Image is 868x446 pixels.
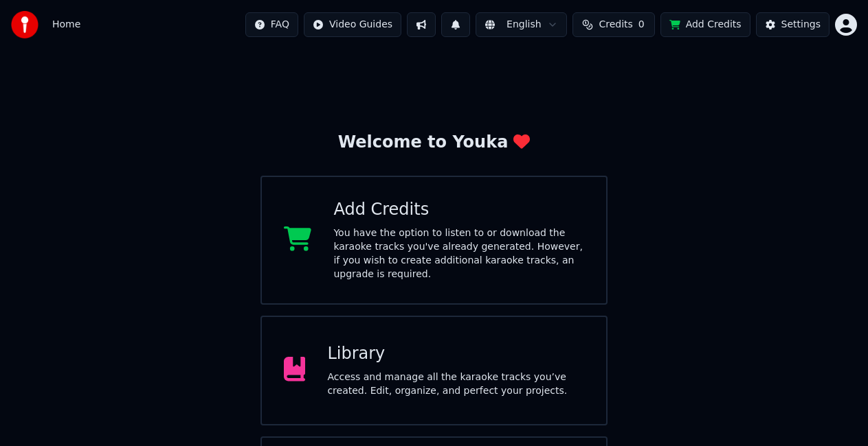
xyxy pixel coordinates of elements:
nav: breadcrumb [52,18,80,32]
div: Settings [781,18,821,32]
button: FAQ [245,12,298,37]
span: Credits [599,18,632,32]
img: youka [11,11,38,38]
div: Library [327,343,584,365]
span: 0 [638,18,645,32]
button: Video Guides [304,12,401,37]
div: Welcome to Youka [338,132,531,154]
div: You have the option to listen to or download the karaoke tracks you've already generated. However... [333,226,584,281]
div: Access and manage all the karaoke tracks you’ve created. Edit, organize, and perfect your projects. [327,371,584,398]
span: Home [52,18,80,32]
button: Add Credits [660,12,750,37]
button: Credits0 [572,12,655,37]
div: Add Credits [333,199,584,221]
button: Settings [756,12,830,37]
